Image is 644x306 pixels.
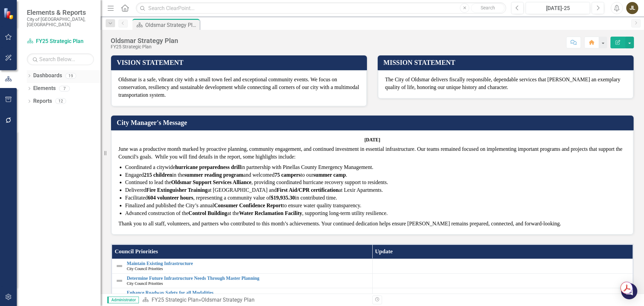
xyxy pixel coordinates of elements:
[117,59,364,66] h3: VISION STATEMENT
[136,2,506,14] input: Search ClearPoint...
[481,5,495,10] span: Search
[125,194,626,202] p: Facilitated , representing a community value of in contributed time.
[239,210,302,216] strong: Water Reclamation Facility
[33,72,62,80] a: Dashboards
[471,3,504,13] button: Search
[383,59,630,66] h3: MISSION STATEMENT
[111,37,178,44] div: Oldsmar Strategy Plan
[33,85,56,92] a: Elements
[118,76,360,99] p: Oldsmar is a safe, vibrant city with a small town feel and exceptional community events. We focus...
[171,179,251,185] strong: Oldsmar Support Services Alliance
[313,172,346,178] strong: summer camp
[115,262,123,270] img: Not Defined
[526,2,590,14] button: [DATE]-25
[145,21,198,29] div: Oldsmar Strategy Plan
[127,266,163,271] span: City Council Priorities
[115,292,123,300] img: Not Defined
[27,38,94,45] a: FY25 Strategic Plan
[27,53,94,65] input: Search Below...
[189,210,227,216] strong: Control Building
[372,288,633,303] td: Double-Click to Edit
[125,202,626,210] p: Finalized and published the City’s annual to ensure water quality transparency.
[115,277,123,285] img: Not Defined
[127,281,163,286] span: City Council Priorities
[274,172,301,178] strong: 75 campers
[271,195,295,201] strong: $19,935.30
[125,171,626,179] p: Engaged in the and welcomed to our .
[125,164,626,171] p: Coordinated a citywide in partnership with Pinellas County Emergency Management.
[112,288,372,303] td: Double-Click to Edit Right Click for Context Menu
[65,73,76,79] div: 19
[112,273,372,288] td: Double-Click to Edit Right Click for Context Menu
[112,259,372,273] td: Double-Click to Edit Right Click for Context Menu
[127,261,369,266] a: Maintain Existing Infrastructure
[214,203,282,208] strong: Consumer Confidence Report
[372,259,633,273] td: Double-Click to Edit
[277,187,339,193] strong: First Aid/CPR certification
[142,296,367,304] div: »
[144,172,172,178] strong: 215 children
[626,2,638,14] button: JL
[528,4,588,12] div: [DATE]-25
[175,164,241,170] strong: hurricane preparedness drill
[59,86,70,91] div: 7
[118,145,626,162] p: June was a productive month marked by proactive planning, community engagement, and continued inv...
[117,119,630,126] h3: City Manager's Message
[148,195,194,201] strong: 604 volunteer hours
[372,273,633,288] td: Double-Click to Edit
[364,137,380,142] strong: [DATE]
[55,98,66,104] div: 12
[125,210,626,217] p: Advanced construction of the at the , supporting long-term utility resilience.
[33,97,52,105] a: Reports
[146,187,208,193] strong: Fire Extinguisher Training
[385,76,626,91] p: The City of Oldsmar delivers fiscally responsible, dependable services that [PERSON_NAME] an exem...
[201,297,255,303] div: Oldsmar Strategy Plan
[127,290,369,295] a: Enhance Roadway Safety for all Modalities
[27,16,94,28] small: City of [GEOGRAPHIC_DATA], [GEOGRAPHIC_DATA]
[184,172,244,178] strong: summer reading program
[3,7,16,20] img: ClearPoint Strategy
[27,8,94,16] span: Elements & Reports
[107,297,139,303] span: Administrator
[125,186,626,194] p: Delivered at [GEOGRAPHIC_DATA] and at Lexir Apartments.
[125,179,626,186] p: Continued to lead the , providing coordinated hurricane recovery support to residents.
[118,219,626,228] p: Thank you to all staff, volunteers, and partners who contributed to this month’s achievements. Yo...
[152,297,199,303] a: FY25 Strategic Plan
[127,276,369,281] a: Determine Future Infrastructure Needs Through Master Planning
[111,44,178,49] div: FY25 Strategic Plan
